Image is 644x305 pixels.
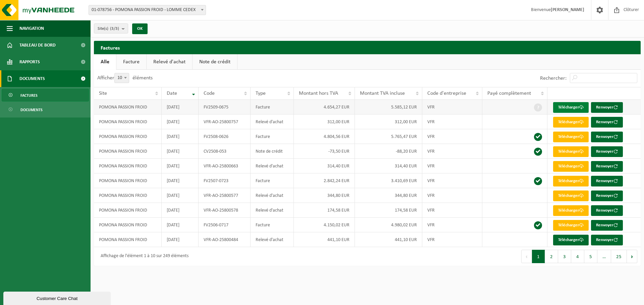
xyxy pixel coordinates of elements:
td: VFR-AO-25800484 [199,232,251,247]
td: POMONA PASSION FROID [94,115,162,129]
button: Renvoyer [591,205,623,216]
button: 5 [584,250,597,263]
td: 314,40 EUR [294,159,355,173]
td: POMONA PASSION FROID [94,100,162,115]
span: Code [204,91,215,96]
td: 174,58 EUR [294,203,355,218]
button: Site(s)(3/3) [94,23,128,33]
button: 25 [611,250,627,263]
td: [DATE] [162,173,199,188]
span: Montant TVA incluse [360,91,405,96]
td: VFR [422,129,482,144]
span: Montant hors TVA [299,91,338,96]
button: Renvoyer [591,235,623,245]
button: Renvoyer [591,117,623,128]
span: Code d'entreprise [427,91,466,96]
span: 10 [115,73,129,83]
td: VFR [422,159,482,173]
td: FV2507-0723 [199,173,251,188]
a: Factures [2,89,89,101]
span: … [597,250,611,263]
button: 4 [571,250,584,263]
td: 5.765,47 EUR [355,129,422,144]
td: [DATE] [162,129,199,144]
td: 4.980,02 EUR [355,218,422,232]
td: VFR [422,203,482,218]
span: Documents [19,70,45,87]
a: Relevé d'achat [147,54,192,70]
a: Télécharger [553,205,589,216]
div: Affichage de l'élément 1 à 10 sur 249 éléments [97,250,189,262]
td: 174,58 EUR [355,203,422,218]
td: Relevé d'achat [251,159,294,173]
span: Payé complètement [487,91,531,96]
td: VFR [422,188,482,203]
button: 1 [532,250,545,263]
td: 314,40 EUR [355,159,422,173]
td: [DATE] [162,218,199,232]
a: Documents [2,103,89,116]
span: Tableau de bord [19,37,56,54]
button: Renvoyer [591,132,623,142]
td: 312,00 EUR [294,115,355,129]
span: Site(s) [98,24,119,34]
a: Alle [94,54,116,70]
td: 4.150,02 EUR [294,218,355,232]
td: POMONA PASSION FROID [94,203,162,218]
button: Renvoyer [591,220,623,231]
button: Renvoyer [591,146,623,157]
td: VFR [422,232,482,247]
td: POMONA PASSION FROID [94,144,162,159]
td: Note de crédit [251,144,294,159]
a: Télécharger [553,132,589,142]
td: Relevé d'achat [251,232,294,247]
td: 312,00 EUR [355,115,422,129]
h2: Factures [94,41,126,54]
td: [DATE] [162,188,199,203]
button: 2 [545,250,558,263]
span: Date [167,91,177,96]
span: Site [99,91,107,96]
label: Rechercher: [540,76,567,81]
button: Renvoyer [591,176,623,186]
td: [DATE] [162,144,199,159]
a: Télécharger [553,190,589,201]
td: POMONA PASSION FROID [94,232,162,247]
td: [DATE] [162,203,199,218]
button: 3 [558,250,571,263]
count: (3/3) [110,26,119,31]
span: Rapports [19,54,40,70]
td: VFR-AO-25800578 [199,203,251,218]
button: Renvoyer [591,190,623,201]
td: 4.654,27 EUR [294,100,355,115]
a: Télécharger [553,146,589,157]
button: OK [132,23,148,34]
td: Facture [251,100,294,115]
td: POMONA PASSION FROID [94,173,162,188]
td: FV2506-0717 [199,218,251,232]
td: VFR [422,100,482,115]
td: VFR [422,218,482,232]
label: Afficher éléments [97,75,153,81]
strong: [PERSON_NAME] [551,7,584,12]
span: Documents [20,103,43,116]
td: VFR [422,144,482,159]
td: FV2509-0675 [199,100,251,115]
td: FV2508-0626 [199,129,251,144]
a: Télécharger [553,117,589,128]
td: CV2508-053 [199,144,251,159]
td: [DATE] [162,232,199,247]
span: 01-078756 - POMONA PASSION FROID - LOMME CEDEX [89,5,206,15]
td: 5.585,12 EUR [355,100,422,115]
td: [DATE] [162,100,199,115]
td: [DATE] [162,159,199,173]
td: 4.804,56 EUR [294,129,355,144]
td: 344,80 EUR [294,188,355,203]
a: Télécharger [553,161,589,172]
td: Relevé d'achat [251,188,294,203]
td: Relevé d'achat [251,115,294,129]
td: Facture [251,129,294,144]
td: VFR [422,115,482,129]
td: 441,10 EUR [355,232,422,247]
